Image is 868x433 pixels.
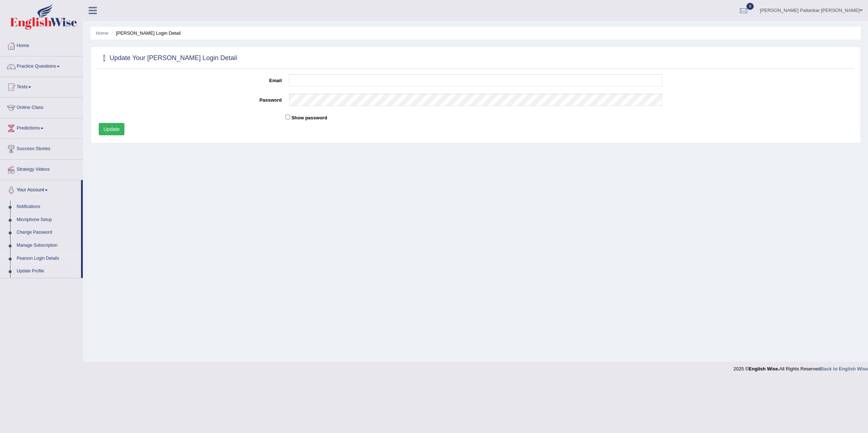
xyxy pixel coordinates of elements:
[0,77,83,95] a: Tests
[0,36,83,54] a: Home
[95,74,285,84] label: Email
[746,3,754,10] span: 8
[733,362,868,372] div: 2025 © All Rights Reserved
[99,123,124,135] button: Update
[0,160,83,178] a: Strategy Videos
[96,30,109,36] a: Home
[0,56,83,75] a: Practice Questions
[13,252,81,265] a: Pearson Login Details
[821,366,868,372] a: Back to English Wise
[749,366,779,372] strong: English Wise.
[292,114,327,121] label: Show password
[13,213,81,226] a: Microphone Setup
[95,94,285,103] label: Password
[99,53,237,64] h2: Update Your [PERSON_NAME] Login Detail
[13,239,81,252] a: Manage Subscription
[0,118,83,136] a: Predictions
[13,265,81,278] a: Update Profile
[0,98,83,116] a: Online Class
[13,226,81,239] a: Change Password
[110,30,180,37] li: [PERSON_NAME] Login Detail
[0,139,83,157] a: Success Stories
[13,200,81,213] a: Notifications
[0,180,81,198] a: Your Account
